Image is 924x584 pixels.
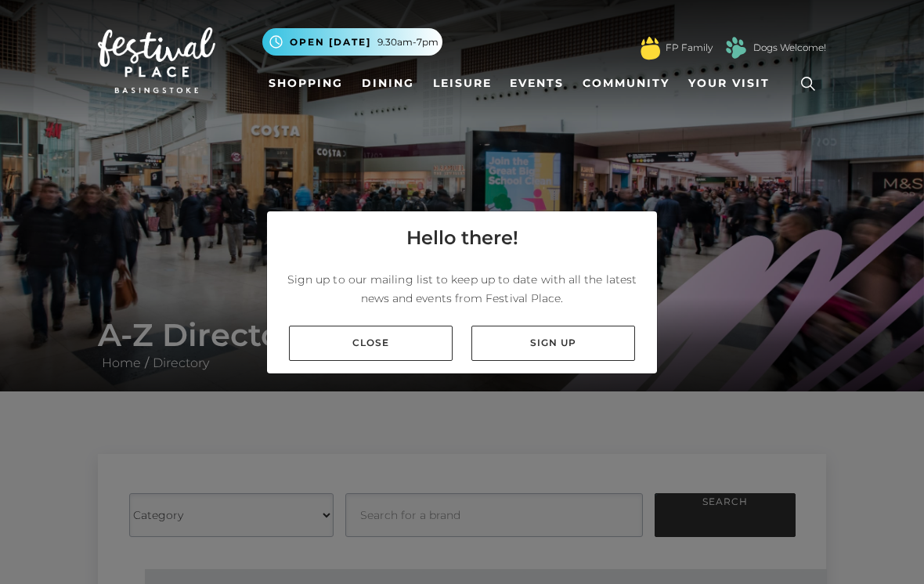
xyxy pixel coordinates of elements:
span: Your Visit [688,75,770,92]
a: Leisure [427,69,498,98]
button: Open [DATE] 9.30am-7pm [262,28,442,56]
a: Sign up [471,326,635,361]
h4: Hello there! [406,224,518,252]
img: Festival Place Logo [98,27,215,93]
span: 9.30am-7pm [377,35,439,49]
a: Shopping [262,69,349,98]
a: FP Family [666,41,713,55]
a: Dogs Welcome! [753,41,826,55]
a: Close [289,326,453,361]
span: Open [DATE] [290,35,371,49]
a: Your Visit [682,69,784,98]
a: Community [576,69,676,98]
a: Dining [356,69,420,98]
a: Events [504,69,570,98]
p: Sign up to our mailing list to keep up to date with all the latest news and events from Festival ... [280,270,644,308]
